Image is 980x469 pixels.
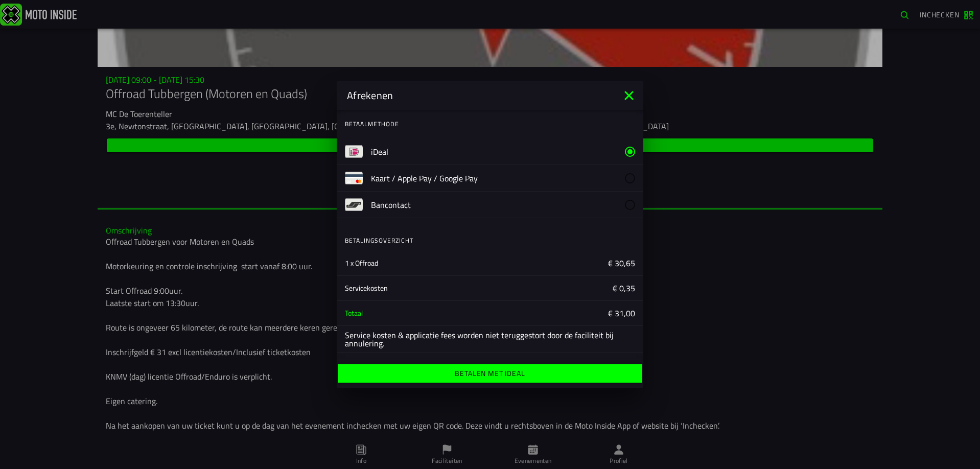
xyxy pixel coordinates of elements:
ion-label: € 30,65 [608,257,635,269]
ion-radio: iDeal [371,138,635,165]
ion-text: Servicekosten [345,283,388,293]
ion-label: Service kosten & applicatie fees worden niet teruggestort door de faciliteit bij annulering. [345,331,635,347]
ion-label: Betaalmethode [345,120,643,129]
ion-label: € 0,35 [613,282,635,294]
ion-title: Afrekenen [337,88,621,103]
ion-text: 1 x Offroad [345,258,378,268]
img: payment-card [345,169,363,187]
ion-label: Betalingsoverzicht [345,236,643,245]
img: bancontact [345,196,363,214]
ion-label: Betalen met iDeal [455,370,525,377]
ion-text: Totaal [345,308,363,318]
ion-radio: Bancontact [371,192,635,218]
ion-label: € 31,00 [608,307,635,319]
img: ideal [345,143,363,160]
ion-radio: Kaart / Apple Pay / Google Pay [371,165,635,191]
